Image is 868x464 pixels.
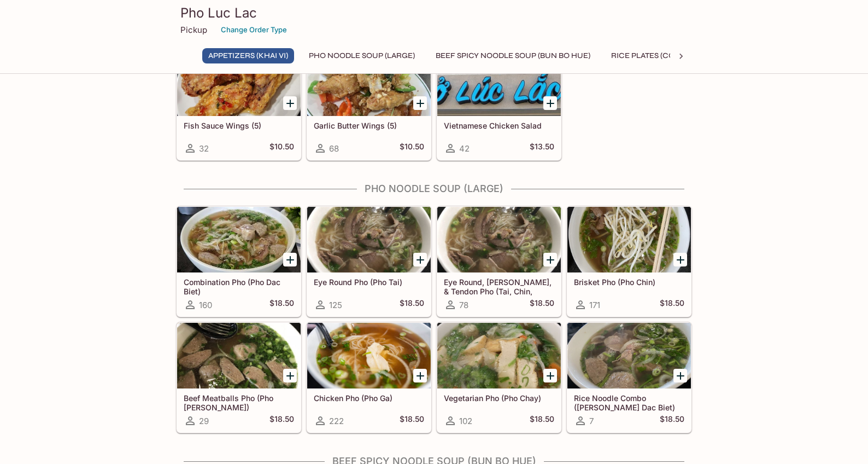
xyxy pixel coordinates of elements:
[543,96,557,110] button: Add Vietnamese Chicken Salad
[413,369,427,382] button: Add Chicken Pho (Pho Ga)
[329,143,339,154] span: 68
[574,393,684,411] h5: Rice Noodle Combo ([PERSON_NAME] Dac Biet)
[199,416,209,426] span: 29
[567,206,691,317] a: Brisket Pho (Pho Chin)171$18.50
[184,393,294,411] h5: Beef Meatballs Pho (Pho [PERSON_NAME])
[283,369,297,382] button: Add Beef Meatballs Pho (Pho Bo Vien)
[314,393,424,403] h5: Chicken Pho (Pho Ga)
[283,96,297,110] button: Add Fish Sauce Wings (5)
[530,414,554,427] h5: $18.50
[307,50,431,160] a: Garlic Butter Wings (5)68$10.50
[444,277,554,295] h5: Eye Round, [PERSON_NAME], & Tendon Pho (Tai, Chin, [GEOGRAPHIC_DATA])
[605,48,704,63] button: Rice Plates (Com Dia)
[589,416,594,426] span: 7
[543,253,557,266] button: Add Eye Round, Brisket, & Tendon Pho (Tai, Chin, Gan)
[430,48,596,63] button: Beef Spicy Noodle Soup (Bun Bo Hue)
[437,322,561,433] a: Vegetarian Pho (Pho Chay)102$18.50
[199,143,209,154] span: 32
[329,416,344,426] span: 222
[574,277,684,287] h5: Brisket Pho (Pho Chin)
[307,50,431,116] div: Garlic Butter Wings (5)
[177,50,301,160] a: Fish Sauce Wings (5)32$10.50
[180,4,688,21] h3: Pho Luc Lac
[177,206,301,317] a: Combination Pho (Pho Dac Biet)160$18.50
[177,207,301,272] div: Combination Pho (Pho Dac Biet)
[567,323,691,388] div: Rice Noodle Combo (Hu Tieu Dac Biet)
[660,298,684,311] h5: $18.50
[530,142,554,155] h5: $13.50
[269,298,294,311] h5: $18.50
[269,142,294,155] h5: $10.50
[673,253,687,266] button: Add Brisket Pho (Pho Chin)
[184,277,294,295] h5: Combination Pho (Pho Dac Biet)
[437,323,561,388] div: Vegetarian Pho (Pho Chay)
[307,323,431,388] div: Chicken Pho (Pho Ga)
[543,369,557,382] button: Add Vegetarian Pho (Pho Chay)
[589,300,600,310] span: 171
[400,414,424,427] h5: $18.50
[303,48,421,63] button: Pho Noodle Soup (Large)
[413,96,427,110] button: Add Garlic Butter Wings (5)
[177,322,301,433] a: Beef Meatballs Pho (Pho [PERSON_NAME])29$18.50
[184,121,294,130] h5: Fish Sauce Wings (5)
[413,253,427,266] button: Add Eye Round Pho (Pho Tai)
[202,48,294,63] button: Appetizers (Khai Vi)
[660,414,684,427] h5: $18.50
[459,300,468,310] span: 78
[329,300,342,310] span: 125
[176,183,692,195] h4: Pho Noodle Soup (Large)
[199,300,212,310] span: 160
[437,207,561,272] div: Eye Round, Brisket, & Tendon Pho (Tai, Chin, Gan)
[400,142,424,155] h5: $10.50
[314,121,424,130] h5: Garlic Butter Wings (5)
[673,369,687,382] button: Add Rice Noodle Combo (Hu Tieu Dac Biet)
[437,50,561,160] a: Vietnamese Chicken Salad42$13.50
[400,298,424,311] h5: $18.50
[530,298,554,311] h5: $18.50
[567,322,691,433] a: Rice Noodle Combo ([PERSON_NAME] Dac Biet)7$18.50
[216,21,292,38] button: Change Order Type
[567,207,691,272] div: Brisket Pho (Pho Chin)
[314,277,424,287] h5: Eye Round Pho (Pho Tai)
[444,121,554,130] h5: Vietnamese Chicken Salad
[437,50,561,116] div: Vietnamese Chicken Salad
[177,50,301,116] div: Fish Sauce Wings (5)
[444,393,554,403] h5: Vegetarian Pho (Pho Chay)
[180,25,207,35] p: Pickup
[177,323,301,388] div: Beef Meatballs Pho (Pho Bo Vien)
[307,207,431,272] div: Eye Round Pho (Pho Tai)
[437,206,561,317] a: Eye Round, [PERSON_NAME], & Tendon Pho (Tai, Chin, [GEOGRAPHIC_DATA])78$18.50
[307,206,431,317] a: Eye Round Pho (Pho Tai)125$18.50
[307,322,431,433] a: Chicken Pho (Pho Ga)222$18.50
[283,253,297,266] button: Add Combination Pho (Pho Dac Biet)
[269,414,294,427] h5: $18.50
[459,143,470,154] span: 42
[459,416,472,426] span: 102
